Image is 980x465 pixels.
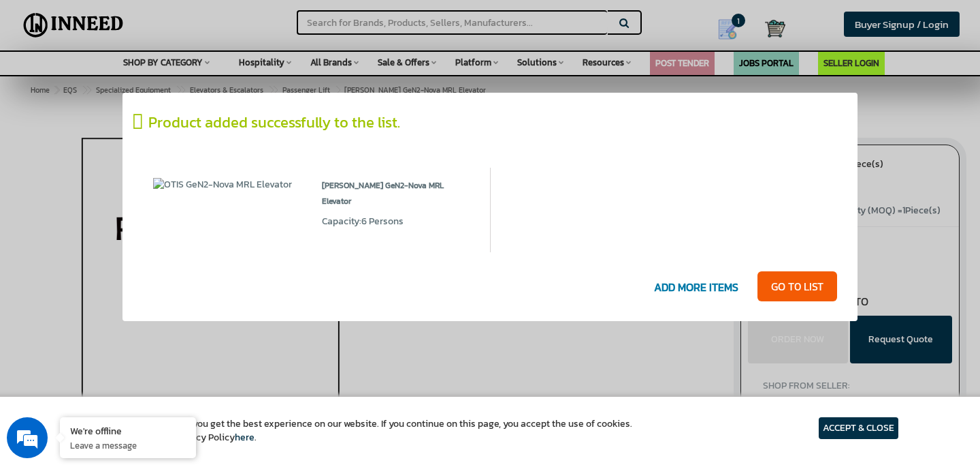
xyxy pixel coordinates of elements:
a: GO T0 LIST [757,271,837,301]
span: ADD MORE ITEMS [647,274,745,302]
em: Driven by SalesIQ [107,301,173,310]
div: We're offline [70,424,186,437]
span: We are offline. Please leave us a message. [29,143,238,281]
span: Capacity:6 Persons [322,214,404,228]
div: Minimize live chat window [223,7,256,40]
span: [PERSON_NAME] GeN2-Nova MRL Elevator [322,178,470,215]
span: ADD MORE ITEMS [637,274,755,302]
div: Leave a message [71,76,229,94]
img: salesiqlogo_leal7QplfZFryJ6FIlVepeu7OftD7mt8q6exU6-34PB8prfIgodN67KcxXM9Y7JQ_.png [94,301,103,310]
article: ACCEPT & CLOSE [819,417,898,439]
article: We use cookies to ensure you get the best experience on our website. If you continue on this page... [82,417,632,445]
a: here [235,430,255,445]
textarea: Type your message and click 'Submit' [7,316,259,363]
img: logo_Zg8I0qSkbAqR2WFHt3p6CTuqpyXMFPubPcD2OT02zFN43Cy9FUNNG3NEPhM_Q1qe_.png [23,82,57,89]
span: Product added successfully to the list. [148,111,400,134]
em: Submit [199,363,247,382]
p: Leave a message [70,439,186,451]
img: OTIS GeN2-Nova MRL Elevator [153,178,301,192]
